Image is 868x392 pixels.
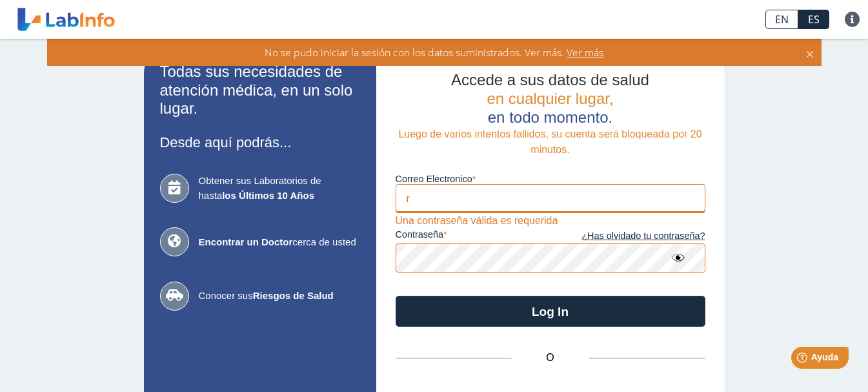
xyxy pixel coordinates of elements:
[487,90,613,107] span: en cualquier lugar,
[222,190,314,201] b: los Últimos 10 Años
[488,108,612,126] span: en todo momento.
[396,296,705,327] button: Log In
[160,134,360,150] h3: Desde aquí podrás...
[199,236,293,247] b: Encontrar un Doctor
[396,174,705,184] label: Correo Electronico
[398,129,701,155] span: Luego de varios intentos fallidos, su cuenta será bloqueada por 20 minutos.
[265,45,564,59] span: No se pudo iniciar la sesión con los datos suministrados. Ver más.
[199,289,360,304] span: Conocer sus
[765,10,798,29] a: EN
[160,63,360,118] h2: Todas sus necesidades de atención médica, en un solo lugar.
[396,229,550,243] label: contraseña
[199,174,360,203] span: Obtener sus Laboratorios de hasta
[199,235,360,250] span: cerca de usted
[753,342,854,378] iframe: Help widget launcher
[512,350,589,366] span: O
[564,45,603,59] span: Ver más
[451,71,649,88] span: Accede a sus datos de salud
[550,229,705,243] a: ¿Has olvidado tu contraseña?
[396,215,558,226] span: Una contraseña válida es requerida
[253,290,334,301] b: Riesgos de Salud
[798,10,829,29] a: ES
